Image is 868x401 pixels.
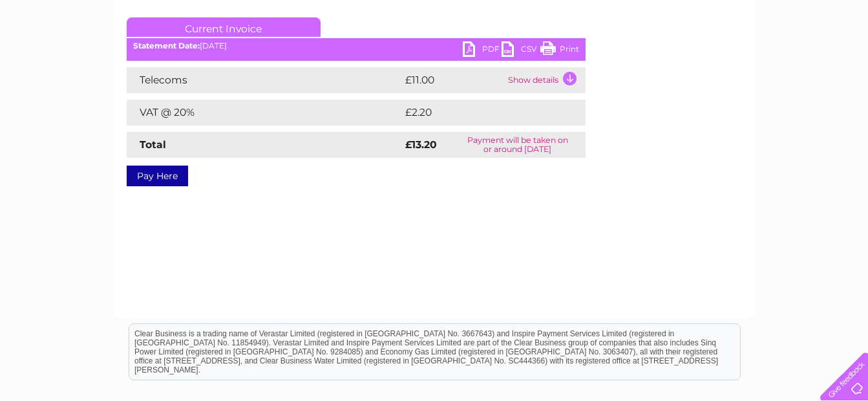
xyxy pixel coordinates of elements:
[782,55,814,65] a: Contact
[127,41,586,50] div: [DATE]
[709,55,748,65] a: Telecoms
[540,41,579,60] a: Print
[640,55,665,65] a: Water
[133,41,200,50] b: Statement Date:
[825,55,856,65] a: Log out
[450,132,586,158] td: Payment will be taken on or around [DATE]
[127,67,402,93] td: Telecoms
[402,100,555,125] td: £2.20
[127,166,188,186] a: Pay Here
[127,100,402,125] td: VAT @ 20%
[463,41,502,60] a: PDF
[502,41,540,60] a: CSV
[505,67,586,93] td: Show details
[129,7,740,63] div: Clear Business is a trading name of Verastar Limited (registered in [GEOGRAPHIC_DATA] No. 3667643...
[673,55,701,65] a: Energy
[624,6,714,23] a: 0333 014 3131
[127,17,321,37] a: Current Invoice
[140,138,166,151] strong: Total
[402,67,505,93] td: £11.00
[756,55,774,65] a: Blog
[30,34,96,73] img: logo.png
[405,138,437,151] strong: £13.20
